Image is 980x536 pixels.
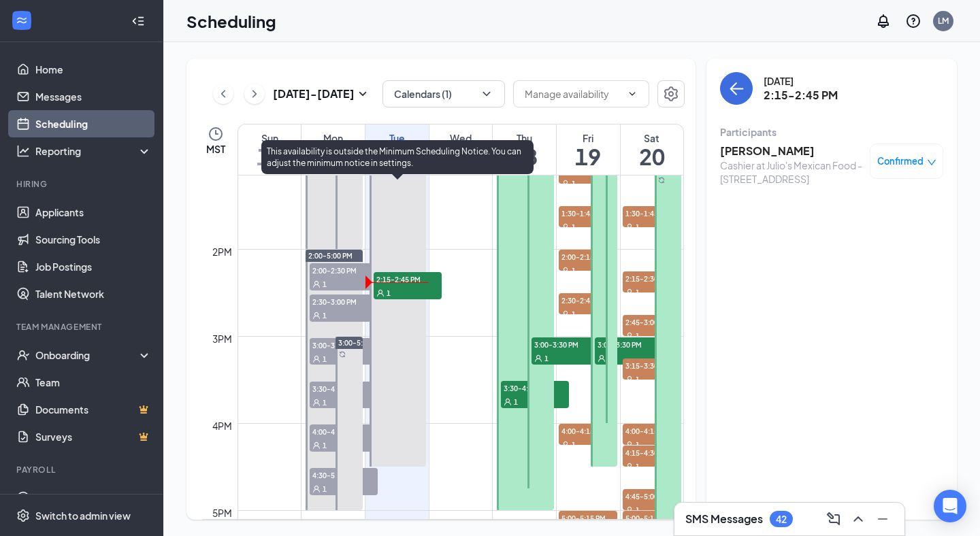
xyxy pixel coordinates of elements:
span: 3:00-3:30 PM [595,337,663,351]
a: Scheduling [35,110,152,137]
svg: ChevronLeft [216,86,230,102]
a: SurveysCrown [35,423,152,450]
div: Thu [493,131,556,145]
span: 1 [636,222,640,232]
a: DocumentsCrown [35,396,152,423]
span: Confirmed [877,154,924,168]
span: 1 [323,311,327,320]
svg: Notifications [875,13,892,29]
a: Talent Network [35,280,152,307]
span: 4:15-4:30 PM [623,446,681,459]
span: 1 [572,440,576,450]
button: Settings [657,80,685,107]
h3: SMS Messages [685,512,763,526]
div: Wed [429,131,493,145]
span: 2:15-2:30 PM [623,271,681,285]
svg: User [625,506,634,514]
div: Fri [557,131,620,145]
a: Home [35,56,152,83]
span: 5:00-5:15 PM [623,511,681,524]
h3: [PERSON_NAME] [720,144,863,158]
svg: User [625,332,634,340]
span: 1 [572,222,576,232]
span: 1 [544,354,549,363]
h3: [DATE] - [DATE] [273,86,355,101]
span: 1 [636,331,640,341]
div: Open Intercom Messenger [934,490,966,522]
span: 3:15-3:30 PM [623,358,681,372]
button: ChevronLeft [213,84,233,104]
div: Team Management [16,321,149,333]
svg: ChevronDown [480,87,493,101]
svg: ChevronUp [850,511,866,527]
a: September 20, 2025 [621,124,683,175]
span: 1 [323,354,327,364]
span: 1 [636,288,640,297]
svg: ChevronDown [627,88,638,99]
svg: User [312,441,321,450]
a: September 17, 2025 [429,124,493,175]
a: September 14, 2025 [238,124,301,175]
div: Sun [238,131,301,145]
span: 1 [636,375,640,384]
svg: WorkstreamLogo [15,14,29,27]
button: ComposeMessage [823,508,845,530]
span: down [927,158,936,167]
a: September 18, 2025 [493,124,556,175]
span: 1 [323,280,327,289]
svg: User [312,485,321,493]
div: 42 [776,514,787,525]
span: 1 [636,440,640,450]
a: PayrollCrown [35,484,152,512]
svg: UserCheck [16,348,30,362]
svg: ComposeMessage [826,511,842,527]
svg: User [625,223,634,231]
h1: 20 [621,145,683,168]
svg: User [625,463,634,471]
div: Mon [301,131,365,145]
button: ChevronRight [244,84,265,104]
div: Cashier at Julio's Mexican Food - [STREET_ADDRESS] [720,158,863,186]
span: 1:30-1:45 PM [623,206,681,220]
span: 1 [323,484,327,494]
span: 3:00-3:30 PM [532,337,600,351]
span: 1 [636,462,640,471]
svg: QuestionInfo [905,13,921,29]
svg: User [534,354,542,363]
span: 1 [387,288,391,298]
span: MST [206,142,225,156]
div: Tue [365,131,429,145]
span: 4:00-4:15 PM [559,424,617,437]
svg: Clock [208,126,224,142]
span: 1 [323,398,327,407]
div: Payroll [16,464,149,475]
h1: Scheduling [186,10,276,33]
span: 5:00-5:15 PM [559,511,617,524]
span: 2:30-2:45 PM [559,293,617,307]
span: 2:00-2:30 PM [310,263,378,277]
span: 1 [636,505,640,515]
svg: ChevronRight [248,86,261,102]
svg: User [561,441,570,449]
div: 4pm [210,418,235,433]
a: Applicants [35,199,152,226]
div: Switch to admin view [35,509,131,522]
button: back-button [720,72,753,105]
a: Team [35,369,152,396]
a: Messages [35,83,152,110]
span: 1 [514,397,518,407]
span: 3:00-5:00 PM [338,338,382,348]
span: 1:30-1:45 PM [559,206,617,220]
svg: User [625,288,634,297]
input: Manage availability [525,86,621,101]
svg: User [504,398,512,406]
h3: 2:15-2:45 PM [764,88,838,103]
div: 3pm [210,331,235,346]
div: Onboarding [35,348,140,362]
svg: Analysis [16,144,30,158]
svg: User [625,375,634,384]
svg: User [561,310,570,318]
a: Sourcing Tools [35,226,152,253]
h1: 14 [238,145,301,168]
svg: ArrowLeft [728,80,745,97]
